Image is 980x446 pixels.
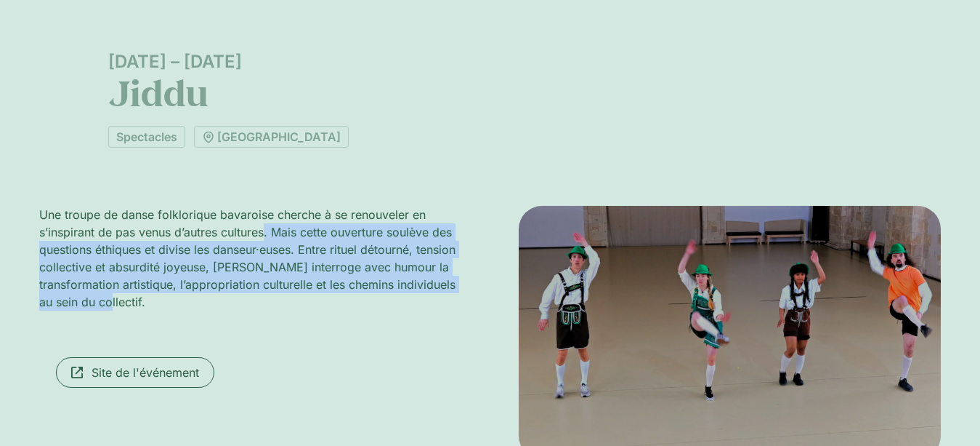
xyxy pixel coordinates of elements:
h1: Jiddu [108,72,871,114]
a: Site de l'événement [56,357,214,388]
a: Spectacles [108,126,185,148]
p: Une troupe de danse folklorique bavaroise cherche à se renouveler en s’inspirant de pas venus d’a... [39,206,461,311]
a: [GEOGRAPHIC_DATA] [194,126,349,148]
div: [DATE] – [DATE] [108,51,871,72]
span: Site de l'événement [92,364,199,381]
